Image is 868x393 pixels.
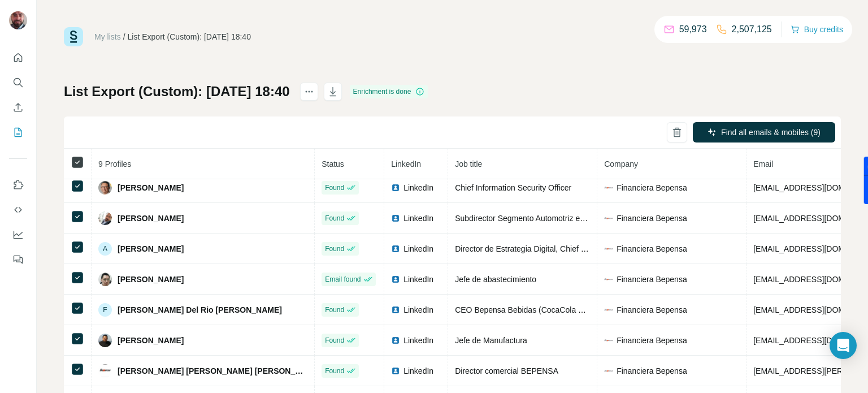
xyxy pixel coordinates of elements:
[617,365,687,377] span: Financiera Bepensa
[9,249,27,270] button: Feedback
[325,366,344,376] span: Found
[325,335,344,346] span: Found
[604,159,638,169] span: Company
[604,183,613,192] img: company-logo
[325,305,344,315] span: Found
[391,305,400,314] img: LinkedIn logo
[9,47,27,68] button: Quick start
[617,182,687,193] span: Financiera Bepensa
[391,336,400,345] img: LinkedIn logo
[94,32,121,41] a: My lists
[455,305,604,314] span: CEO Bepensa Bebidas (CocaCola Bottler)
[604,305,613,314] img: company-logo
[721,127,821,138] span: Find all emails & mobiles (9)
[403,182,433,193] span: LinkedIn
[604,366,613,375] img: company-logo
[98,211,112,225] img: Avatar
[455,366,558,375] span: Director comercial BEPENSA
[118,213,184,224] span: [PERSON_NAME]
[9,97,27,118] button: Enrich CSV
[455,244,716,253] span: Director de Estrategia Digital, Chief Information, Digital & Customer Officer
[391,244,400,253] img: LinkedIn logo
[300,83,318,101] button: actions
[403,213,433,224] span: LinkedIn
[98,334,112,347] img: Avatar
[118,274,184,285] span: [PERSON_NAME]
[617,243,687,254] span: Financiera Bepensa
[617,304,687,316] span: Financiera Bepensa
[9,72,27,93] button: Search
[732,23,772,36] p: 2,507,125
[455,183,571,192] span: Chief Information Security Officer
[64,83,290,101] h1: List Export (Custom): [DATE] 18:40
[123,31,125,42] li: /
[604,214,613,223] img: company-logo
[604,244,613,253] img: company-logo
[325,274,361,284] span: Email found
[753,159,773,169] span: Email
[391,183,400,192] img: LinkedIn logo
[325,244,344,254] span: Found
[98,364,112,378] img: Avatar
[98,303,112,317] div: F
[118,243,184,254] span: [PERSON_NAME]
[322,159,344,169] span: Status
[830,332,857,359] div: Open Intercom Messenger
[403,304,433,316] span: LinkedIn
[118,304,282,316] span: [PERSON_NAME] Del Rio [PERSON_NAME]
[9,200,27,220] button: Use Surfe API
[391,214,400,223] img: LinkedIn logo
[9,122,27,142] button: My lists
[325,183,344,193] span: Found
[403,243,433,254] span: LinkedIn
[617,274,687,285] span: Financiera Bepensa
[403,335,433,346] span: LinkedIn
[455,275,536,284] span: Jefe de abastecimiento
[391,275,400,284] img: LinkedIn logo
[391,159,421,169] span: LinkedIn
[9,11,27,29] img: Avatar
[693,122,835,142] button: Find all emails & mobiles (9)
[791,21,843,37] button: Buy credits
[455,214,606,223] span: Subdirector Segmento Automotriz en Finbe
[118,335,184,346] span: [PERSON_NAME]
[679,23,707,36] p: 59,973
[403,274,433,285] span: LinkedIn
[98,242,112,256] div: A
[128,31,251,42] div: List Export (Custom): [DATE] 18:40
[455,336,527,345] span: Jefe de Manufactura
[604,336,613,345] img: company-logo
[391,366,400,375] img: LinkedIn logo
[455,159,482,169] span: Job title
[9,175,27,195] button: Use Surfe on LinkedIn
[617,213,687,224] span: Financiera Bepensa
[98,159,131,169] span: 9 Profiles
[350,85,428,98] div: Enrichment is done
[604,275,613,284] img: company-logo
[118,365,307,377] span: [PERSON_NAME] [PERSON_NAME] [PERSON_NAME]
[118,182,184,193] span: [PERSON_NAME]
[325,213,344,223] span: Found
[98,273,112,286] img: Avatar
[403,365,433,377] span: LinkedIn
[98,181,112,195] img: Avatar
[617,335,687,346] span: Financiera Bepensa
[64,27,83,46] img: Surfe Logo
[9,224,27,245] button: Dashboard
